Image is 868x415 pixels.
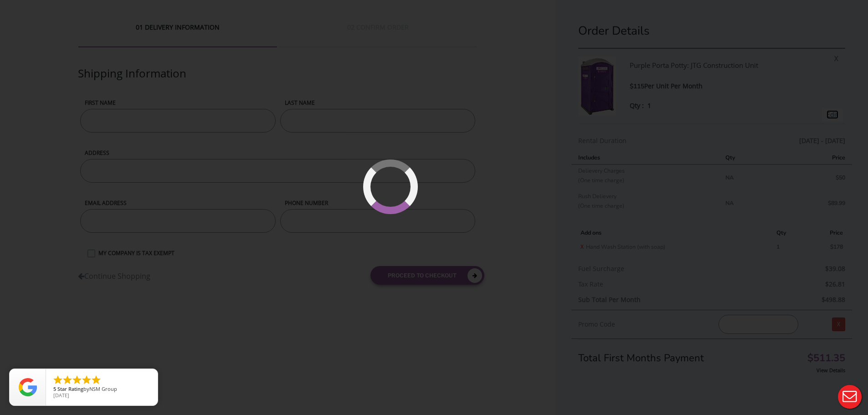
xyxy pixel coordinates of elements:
[62,374,73,385] li: 
[52,374,63,385] li: 
[53,386,150,393] span: by
[19,378,37,396] img: Review Rating
[91,374,102,385] li: 
[81,374,92,385] li: 
[832,379,868,415] button: Live Chat
[89,385,117,392] span: NSM Group
[53,392,69,399] span: [DATE]
[53,385,56,392] span: 5
[57,385,83,392] span: Star Rating
[72,374,82,385] li: 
